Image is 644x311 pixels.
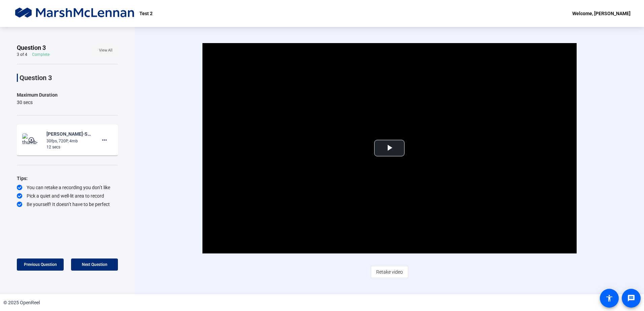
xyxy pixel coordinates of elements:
[46,130,92,138] div: [PERSON_NAME]-Senior living-Test 2-1756243514727-webcam
[17,52,27,57] div: 3 of 4
[17,44,46,52] span: Question 3
[627,294,635,302] mat-icon: message
[139,9,153,18] p: Test 2
[371,266,408,278] button: Retake video
[24,262,57,267] span: Previous Question
[94,44,118,57] button: View All
[17,193,118,199] div: Pick a quiet and well-lit area to record
[17,174,118,182] div: Tips:
[605,294,613,302] mat-icon: accessibility
[17,184,118,191] div: You can retake a recording you don’t like
[32,52,50,57] div: Complete
[572,9,631,18] div: Welcome, [PERSON_NAME]
[71,258,118,271] button: Next Question
[13,7,136,20] img: OpenReel logo
[3,299,40,306] div: © 2025 OpenReel
[46,138,92,144] div: 30fps, 720P, 4mb
[100,136,108,144] mat-icon: more_horiz
[46,144,92,150] div: 12 secs
[17,201,118,208] div: Be yourself! It doesn’t have to be perfect
[22,133,42,147] img: thumb-nail
[374,140,405,157] button: Play Video
[20,74,118,82] p: Question 3
[99,45,112,56] span: View All
[82,262,107,267] span: Next Question
[28,137,36,143] mat-icon: play_circle_outline
[376,266,403,278] span: Retake video
[17,99,58,106] div: 30 secs
[202,43,577,253] div: Video Player
[17,258,64,271] button: Previous Question
[17,91,58,99] div: Maximum Duration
